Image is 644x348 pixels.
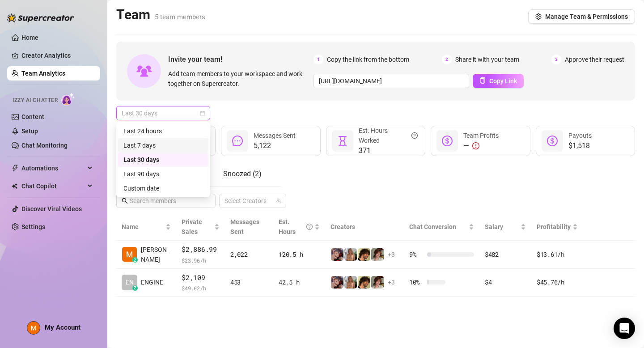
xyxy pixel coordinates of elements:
span: dollar-circle [442,136,453,146]
span: 5,122 [254,140,296,151]
span: Messages Sent [230,218,259,235]
img: Gloom [331,276,343,289]
span: Name [122,222,164,232]
div: 2,022 [230,250,268,259]
span: 371 [359,145,418,156]
span: question-circle [411,126,418,145]
span: + 3 [388,277,395,287]
span: ENGINE [141,277,163,287]
img: logo-BBDzfeDw.svg [7,13,74,22]
span: 9 % [409,250,424,259]
span: Chat Conversion [409,223,456,230]
div: z [132,285,138,291]
div: Last 90 days [123,169,203,179]
span: Profitability [537,223,571,230]
div: Last 30 days [123,155,203,165]
span: $2,109 [182,272,220,283]
span: team [276,198,281,204]
a: Creator Analytics [21,48,93,63]
a: Chat Monitoring [21,142,68,149]
span: My Account [45,323,80,331]
span: Invite your team! [168,54,314,65]
span: 10 % [409,277,424,287]
img: Asmrboyfriend [358,276,370,289]
div: z [132,257,138,263]
button: Copy Link [473,74,524,88]
img: Asmrboyfriend [358,248,370,261]
span: hourglass [337,136,348,146]
span: 2 [442,55,452,64]
img: Pam🤍 [344,276,357,289]
span: question-circle [306,217,313,237]
span: Share it with your team [455,55,519,64]
span: Add team members to your workspace and work together on Supercreator. [168,69,310,89]
span: Last 30 days [122,106,205,120]
span: thunderbolt [12,165,19,172]
img: Ruby [371,248,384,261]
a: Discover Viral Videos [21,205,82,212]
span: Team Profits [463,132,499,139]
span: Manage Team & Permissions [545,13,628,20]
img: ACg8ocITEcKBX86dV0Vkp1gS6gvahtu6LOwHQX5YNuY6Ojb6XrVw_A=s96-c [27,322,40,334]
span: search [122,198,128,204]
div: $482 [485,250,526,259]
span: Private Sales [182,218,202,235]
div: Open Intercom Messenger [614,318,635,339]
div: Est. Hours Worked [359,126,418,145]
span: [PERSON_NAME] [141,245,171,264]
div: Last 24 hours [118,124,208,138]
div: Est. Hours [279,217,313,237]
span: $ 23.96 /h [182,256,220,265]
span: message [232,136,243,146]
span: Chat Copilot [21,179,85,193]
th: Name [116,213,176,241]
span: exclamation-circle [472,142,479,149]
input: Search members [130,196,203,206]
span: Payouts [568,132,592,139]
th: Creators [325,213,404,241]
span: Messages Sent [254,132,296,139]
div: Last 30 days [118,153,208,167]
img: Gloom [331,248,343,261]
span: Copy Link [489,77,517,85]
a: Content [21,113,44,120]
span: dollar-circle [547,136,558,146]
a: Team Analytics [21,70,65,77]
div: Custom date [123,183,203,193]
span: EN [126,277,134,287]
span: Izzy AI Chatter [13,96,58,105]
div: Last 90 days [118,167,208,181]
span: Snoozed ( 2 ) [223,170,262,178]
img: Chat Copilot [12,183,17,189]
div: $4 [485,277,526,287]
div: 453 [230,277,268,287]
button: Manage Team & Permissions [528,9,635,24]
a: Setup [21,127,38,135]
span: 3 [551,55,561,64]
img: AI Chatter [61,93,75,106]
img: Pam🤍 [344,248,357,261]
span: Copy the link from the bottom [327,55,409,64]
span: $ 49.62 /h [182,284,220,293]
span: Automations [21,161,85,175]
span: $1,518 [568,140,592,151]
img: Mila Engine [122,247,137,262]
span: copy [479,77,486,84]
div: $45.76 /h [537,277,578,287]
a: Home [21,34,38,41]
span: setting [535,13,542,20]
span: Salary [485,223,503,230]
div: $13.61 /h [537,250,578,259]
a: Settings [21,223,45,230]
div: Last 24 hours [123,126,203,136]
div: Last 7 days [118,138,208,153]
span: 5 team members [155,13,205,21]
span: 1 [314,55,323,64]
img: Ruby [371,276,384,289]
span: $2,886.99 [182,244,220,255]
div: 42.5 h [279,277,320,287]
span: + 3 [388,250,395,259]
h2: Team [116,6,205,23]
div: Custom date [118,181,208,195]
div: Last 7 days [123,140,203,150]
